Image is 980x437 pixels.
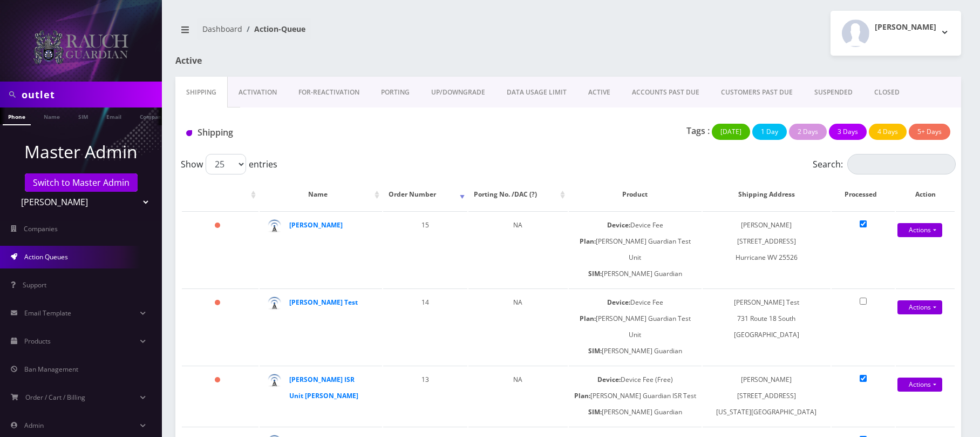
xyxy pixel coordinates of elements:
[703,211,831,287] td: [PERSON_NAME] [STREET_ADDRESS] Hurricane WV 25526
[25,173,138,192] a: Switch to Master Admin
[703,288,831,365] td: [PERSON_NAME] Test 731 Route 18 South [GEOGRAPHIC_DATA]
[896,179,955,210] th: Action
[897,300,942,314] a: Actions
[73,107,93,124] a: SIM
[24,252,68,261] span: Action Queues
[25,393,85,402] span: Order / Cart / Billing
[383,366,467,426] td: 13
[32,29,130,65] img: Rauch
[588,346,602,355] b: SIM:
[574,391,590,400] b: Plan:
[383,179,467,210] th: Order Number: activate to sort column ascending
[182,179,258,210] th: : activate to sort column ascending
[569,211,702,287] td: Device Fee [PERSON_NAME] Guardian Test Unit [PERSON_NAME] Guardian
[863,77,910,108] a: CLOSED
[869,124,907,140] button: 4 Days
[23,280,46,290] span: Support
[175,56,426,66] h1: Active
[228,77,288,108] a: Activation
[3,107,31,125] a: Phone
[420,77,496,108] a: UP/DOWNGRADE
[607,220,630,230] b: Device:
[804,77,863,108] a: SUSPENDED
[588,269,602,278] b: SIM:
[24,308,71,318] span: Email Template
[588,407,602,416] b: SIM:
[468,366,568,426] td: NA
[569,366,702,426] td: Device Fee (Free) [PERSON_NAME] Guardian ISR Test [PERSON_NAME] Guardian
[468,179,568,210] th: Porting No. /DAC (?): activate to sort column ascending
[789,124,827,140] button: 2 Days
[289,220,343,230] a: [PERSON_NAME]
[383,288,467,365] td: 14
[831,11,961,56] button: [PERSON_NAME]
[597,375,621,384] b: Device:
[829,124,867,140] button: 3 Days
[289,375,358,400] a: [PERSON_NAME] ISR Unit [PERSON_NAME]
[569,179,702,210] th: Product
[496,77,577,108] a: DATA USAGE LIMIT
[202,24,242,34] a: Dashboard
[897,223,942,237] a: Actions
[897,378,942,392] a: Actions
[909,124,950,140] button: 5+ Days
[752,124,787,140] button: 1 Day
[260,179,382,210] th: Name: activate to sort column ascending
[288,77,370,108] a: FOR-REActivation
[175,18,560,49] nav: breadcrumb
[38,107,65,124] a: Name
[710,77,804,108] a: CUSTOMERS PAST DUE
[134,107,171,124] a: Company
[24,365,78,374] span: Ban Management
[383,211,467,287] td: 15
[607,298,630,307] b: Device:
[24,224,58,233] span: Companies
[577,77,621,108] a: ACTIVE
[181,154,277,174] label: Show entries
[621,77,710,108] a: ACCOUNTS PAST DUE
[875,23,936,32] h2: [PERSON_NAME]
[289,298,358,307] a: [PERSON_NAME] Test
[175,77,228,108] a: Shipping
[24,337,51,346] span: Products
[813,154,956,174] label: Search:
[832,179,895,210] th: Processed: activate to sort column ascending
[468,211,568,287] td: NA
[186,130,192,136] img: Shipping
[468,288,568,365] td: NA
[370,77,420,108] a: PORTING
[186,127,430,138] h1: Shipping
[242,23,305,35] li: Action-Queue
[206,154,246,174] select: Showentries
[101,107,127,124] a: Email
[22,84,159,105] input: Search in Company
[580,314,596,323] b: Plan:
[24,421,44,430] span: Admin
[703,179,831,210] th: Shipping Address
[703,366,831,426] td: [PERSON_NAME] [STREET_ADDRESS] [US_STATE][GEOGRAPHIC_DATA]
[686,124,710,137] p: Tags :
[847,154,956,174] input: Search:
[580,237,596,246] b: Plan:
[712,124,750,140] button: [DATE]
[569,288,702,365] td: Device Fee [PERSON_NAME] Guardian Test Unit [PERSON_NAME] Guardian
